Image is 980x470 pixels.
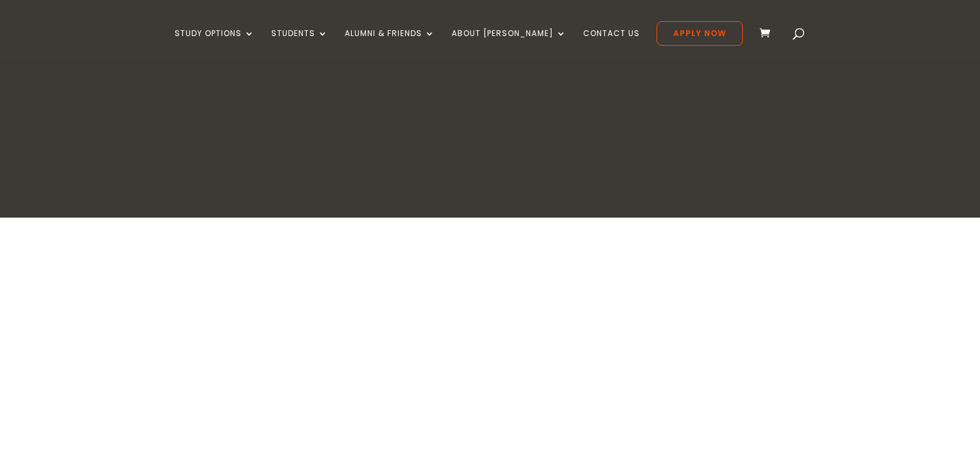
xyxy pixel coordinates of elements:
p: Starting your transformation journey with [PERSON_NAME] is as easy as 1-2-3. [142,333,838,350]
a: Students [271,29,328,59]
h2: Let’s start your [PERSON_NAME] journey [142,270,838,314]
a: About [PERSON_NAME] [452,29,566,59]
a: Study Options [175,29,255,59]
a: Contact Us [583,29,640,59]
a: Apply Now [657,21,743,46]
a: Alumni & Friends [345,29,435,59]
